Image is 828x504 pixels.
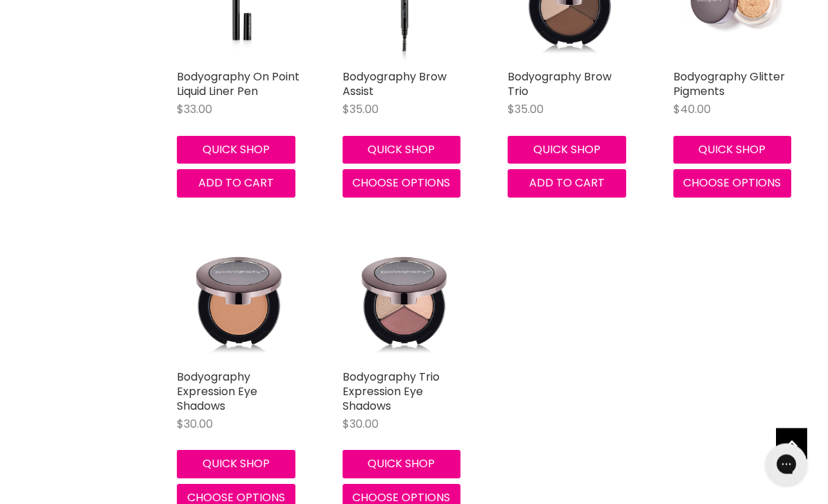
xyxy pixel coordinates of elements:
[508,137,626,164] button: Quick shop
[673,170,792,198] button: Choose options
[198,175,274,191] span: Add to cart
[343,170,461,198] button: Choose options
[177,417,213,433] span: $30.00
[343,240,467,364] img: Bodyography Trio Expression Eye Shadows
[673,137,792,164] button: Quick shop
[177,102,212,118] span: $33.00
[177,451,295,478] button: Quick shop
[177,137,295,164] button: Quick shop
[343,69,447,100] a: Bodyography Brow Assist
[673,69,785,100] a: Bodyography Glitter Pigments
[759,439,814,490] iframe: Gorgias live chat messenger
[673,102,711,118] span: $40.00
[177,170,295,198] button: Add to cart
[177,240,301,364] img: Bodyography Expression Eye Shadows
[352,175,450,191] span: Choose options
[508,69,612,100] a: Bodyography Brow Trio
[508,102,544,118] span: $35.00
[343,102,379,118] span: $35.00
[177,370,257,415] a: Bodyography Expression Eye Shadows
[177,69,300,100] a: Bodyography On Point Liquid Liner Pen
[343,370,440,415] a: Bodyography Trio Expression Eye Shadows
[343,451,461,478] button: Quick shop
[343,137,461,164] button: Quick shop
[343,417,379,433] span: $30.00
[508,170,626,198] button: Add to cart
[683,175,781,191] span: Choose options
[529,175,605,191] span: Add to cart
